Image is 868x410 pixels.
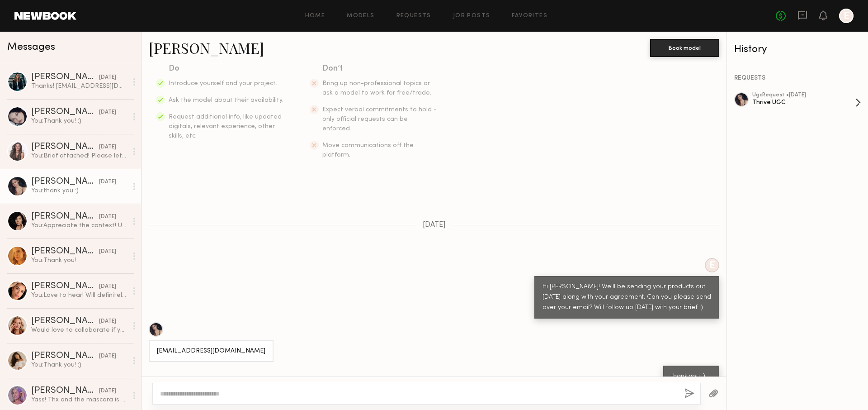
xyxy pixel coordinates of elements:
div: You: Thank you! :) [31,117,127,125]
a: Favorites [512,13,547,19]
div: You: Thank you! :) [31,361,127,369]
div: [PERSON_NAME] [31,73,99,82]
span: Bring up non-professional topics or ask a model to work for free/trade. [322,81,431,96]
div: Would love to collaborate if you’re still looking [31,326,127,334]
a: Job Posts [453,13,491,19]
a: ugcRequest •[DATE]Thrive UGC [752,92,861,113]
div: [PERSON_NAME] [31,247,99,256]
div: [DATE] [99,108,116,117]
a: [PERSON_NAME] [149,38,264,57]
span: Introduce yourself and your project. [169,81,277,86]
div: [DATE] [99,282,116,291]
span: Messages [7,42,55,52]
div: [PERSON_NAME] [31,317,99,326]
div: Hi [PERSON_NAME]! We'll be sending your products out [DATE] along with your agreement. Can you pl... [542,282,711,313]
span: Request additional info, like updated digitals, relevant experience, other skills, etc. [169,114,282,139]
span: Ask the model about their availability. [169,97,283,103]
div: You: Appreciate the context! Unfortunately this won't work for our UGC program but if anything ch... [31,221,127,230]
div: Yass! Thx and the mascara is outstanding, of course! [31,396,127,404]
div: Thrive UGC [752,98,855,107]
div: REQUESTS [734,75,861,81]
div: [PERSON_NAME] [31,352,99,361]
div: [DATE] [99,387,116,396]
div: [DATE] [99,352,116,361]
div: You: Thank you! [31,256,127,265]
div: [PERSON_NAME] [31,108,99,117]
div: [PERSON_NAME] [31,386,99,396]
span: Move communications off the platform. [322,143,414,158]
div: You: thank you :) [31,186,127,195]
div: [PERSON_NAME] [31,143,99,152]
div: [PERSON_NAME] [31,212,99,221]
a: Models [347,13,374,19]
div: Don’t [322,62,438,75]
div: [EMAIL_ADDRESS][DOMAIN_NAME] [157,346,265,357]
a: Requests [396,13,431,19]
div: [DATE] [99,317,116,326]
div: You: Brief attached! Please let me know if you have any questions :) [31,152,127,160]
a: Home [305,13,325,19]
div: ugc Request • [DATE] [752,92,855,98]
div: [PERSON_NAME] [31,282,99,291]
div: [PERSON_NAME] [31,177,99,186]
span: [DATE] [423,221,446,229]
div: Thanks! [EMAIL_ADDRESS][DOMAIN_NAME] [31,82,127,91]
span: Expect verbal commitments to hold - only official requests can be enforced. [322,107,437,132]
div: Do [169,62,284,75]
div: [DATE] [99,248,116,256]
div: thank you :) [671,372,711,382]
div: History [734,44,861,55]
div: [DATE] [99,178,116,186]
div: You: Love to hear! Will definitely be in touch :) [31,291,127,300]
div: [DATE] [99,213,116,221]
div: [DATE] [99,143,116,152]
a: Book model [650,43,719,51]
div: [DATE] [99,73,116,82]
button: Book model [650,39,719,57]
a: E [839,9,854,23]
